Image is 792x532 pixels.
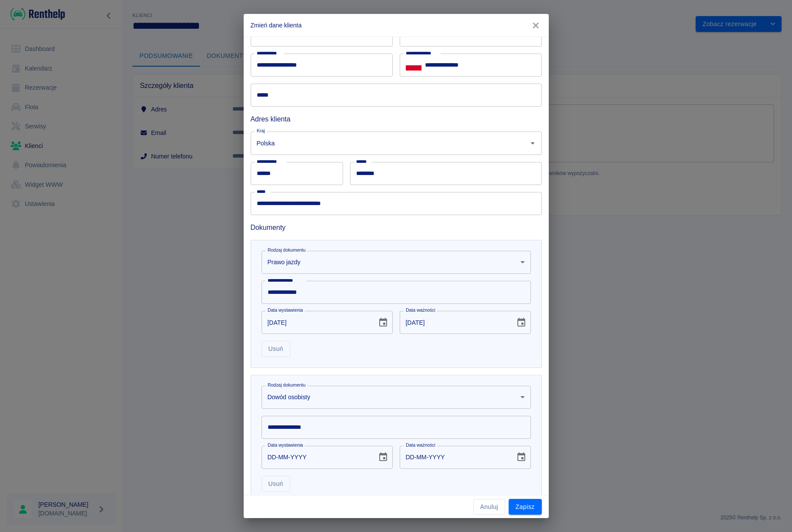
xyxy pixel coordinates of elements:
button: Select country [406,59,421,72]
button: Usuń [262,476,290,492]
button: Choose date [513,448,530,466]
label: Data wystawienia [268,307,303,313]
input: DD-MM-YYYY [400,311,509,334]
button: Otwórz [527,137,539,149]
label: Rodzaj dokumentu [268,382,306,388]
label: Data wystawienia [268,442,303,448]
button: Zapisz [509,499,542,515]
label: Data ważności [406,442,435,448]
h6: Dokumenty [251,222,542,233]
button: Choose date [374,448,392,466]
input: DD-MM-YYYY [262,446,371,469]
h6: Adres klienta [251,114,542,125]
div: Prawo jazdy [262,251,531,274]
input: DD-MM-YYYY [262,311,371,334]
div: Dowód osobisty [262,386,531,409]
label: Kraj [257,128,265,134]
input: DD-MM-YYYY [400,446,509,469]
label: Data ważności [406,307,435,313]
button: Usuń [262,341,290,357]
h2: Zmień dane klienta [244,14,549,37]
button: Anuluj [473,499,505,515]
button: Choose date, selected date is 3 paź 2005 [374,314,392,331]
button: Choose date, selected date is 3 paź 2050 [513,314,530,331]
label: Rodzaj dokumentu [268,247,306,253]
